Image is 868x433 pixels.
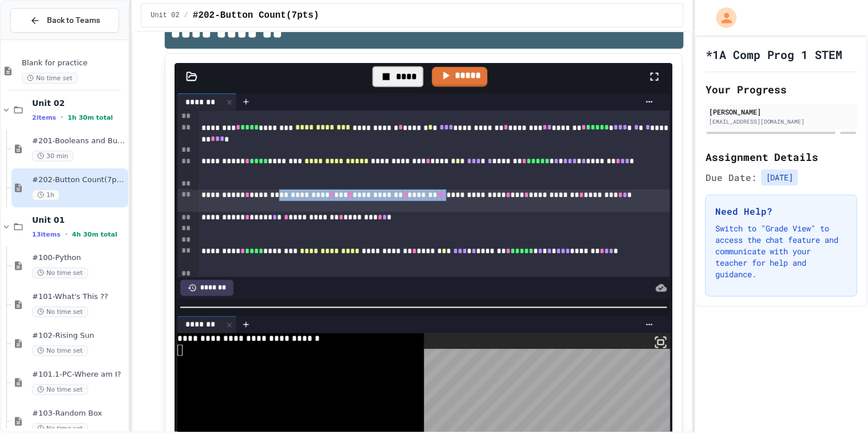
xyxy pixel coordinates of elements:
span: 30 min [32,151,73,162]
span: Due Date: [706,171,757,184]
span: #102-Rising Sun [32,331,126,341]
span: 13 items [32,231,61,238]
span: Unit 01 [32,215,126,225]
h2: Assignment Details [706,149,858,165]
div: My Account [704,5,740,31]
span: No time set [32,384,88,395]
span: / [184,11,188,20]
div: [PERSON_NAME] [709,107,854,117]
span: #103-Random Box [32,409,126,419]
span: [DATE] [762,170,798,186]
p: Switch to "Grade View" to access the chat feature and communicate with your teacher for help and ... [715,223,848,280]
span: Unit 02 [32,98,126,108]
h2: Your Progress [706,81,858,97]
span: • [65,230,68,239]
span: Unit 02 [150,11,179,20]
span: No time set [32,306,88,317]
span: #100-Python [32,253,126,263]
span: #101.1-PC-Where am I? [32,370,126,380]
h1: *1A Comp Prog 1 STEM [706,46,843,62]
h3: Need Help? [715,204,848,218]
span: Back to Teams [47,14,100,26]
span: Blank for practice [22,58,126,68]
span: No time set [32,267,88,278]
span: #101-What's This ?? [32,292,126,302]
span: No time set [22,73,78,84]
span: #202-Button Count(7pts) [32,175,126,185]
span: 4h 30m total [72,231,117,238]
button: Back to Teams [10,8,119,33]
span: No time set [32,345,88,356]
div: [EMAIL_ADDRESS][DOMAIN_NAME] [709,117,854,126]
span: 1h [32,190,60,200]
span: #201-Booleans and Buttons(7pts) [32,136,126,146]
span: 2 items [32,114,56,121]
span: • [61,113,63,122]
span: #202-Button Count(7pts) [193,9,319,22]
span: 1h 30m total [68,114,113,121]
